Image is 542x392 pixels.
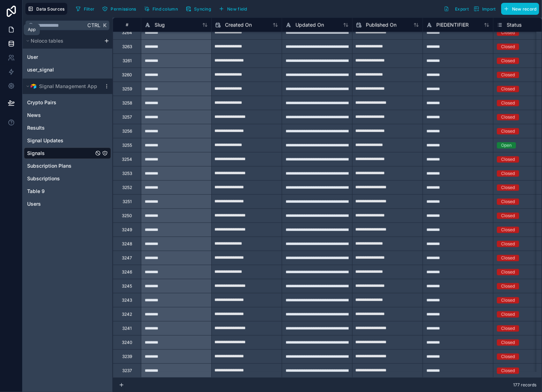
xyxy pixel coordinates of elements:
[122,227,132,233] div: 3249
[122,269,132,275] div: 3246
[122,255,132,261] div: 3247
[501,213,515,219] div: Closed
[122,129,132,134] div: 3256
[122,114,132,120] div: 3257
[501,72,515,78] div: Closed
[498,3,539,15] a: New record
[507,21,522,29] span: Status
[122,157,132,162] div: 3254
[501,283,515,290] div: Closed
[122,312,132,317] div: 3242
[501,58,515,64] div: Closed
[122,86,132,92] div: 3259
[100,4,141,14] a: Permissions
[436,21,469,29] span: PIEDENTIFIER
[194,6,211,12] span: Syncing
[183,4,216,14] a: Syncing
[122,368,132,374] div: 3237
[501,156,515,163] div: Closed
[295,21,324,29] span: Updated On
[501,325,515,332] div: Closed
[501,44,515,50] div: Closed
[123,199,132,205] div: 3251
[87,21,101,30] span: Ctrl
[501,30,515,36] div: Closed
[225,21,252,29] span: Created On
[501,185,515,191] div: Closed
[36,6,65,12] span: Data Sources
[122,354,132,360] div: 3239
[122,143,132,148] div: 3255
[501,241,515,247] div: Closed
[501,354,515,360] div: Closed
[111,6,136,12] span: Permissions
[122,298,132,303] div: 3243
[501,368,515,374] div: Closed
[501,269,515,275] div: Closed
[122,284,132,289] div: 3245
[122,213,132,219] div: 3250
[142,4,180,14] button: Find column
[122,30,132,36] div: 3264
[122,72,132,78] div: 3260
[501,114,515,120] div: Closed
[366,21,397,29] span: Published On
[102,23,107,28] span: K
[501,86,515,92] div: Closed
[152,6,178,12] span: Find column
[441,3,471,15] button: Export
[501,340,515,346] div: Closed
[122,241,132,247] div: 3248
[122,44,132,50] div: 3263
[501,142,512,149] div: Open
[501,100,515,106] div: Closed
[227,6,247,12] span: New field
[28,27,36,32] div: App
[123,58,132,64] div: 3261
[155,21,165,29] span: Slug
[25,3,67,15] button: Data Sources
[482,6,496,12] span: Import
[122,185,132,191] div: 3252
[501,297,515,304] div: Closed
[501,128,515,135] div: Closed
[118,22,136,27] div: #
[501,3,539,15] button: New record
[501,255,515,261] div: Closed
[216,4,250,14] button: New field
[512,6,537,12] span: New record
[73,4,97,14] button: Filter
[122,171,132,176] div: 3253
[501,170,515,177] div: Closed
[122,326,132,331] div: 3241
[84,6,95,12] span: Filter
[183,4,213,14] button: Syncing
[122,340,132,346] div: 3240
[513,382,536,388] span: 177 records
[455,6,469,12] span: Export
[501,227,515,233] div: Closed
[471,3,498,15] button: Import
[122,100,132,106] div: 3258
[100,4,138,14] button: Permissions
[501,311,515,318] div: Closed
[501,199,515,205] div: Closed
